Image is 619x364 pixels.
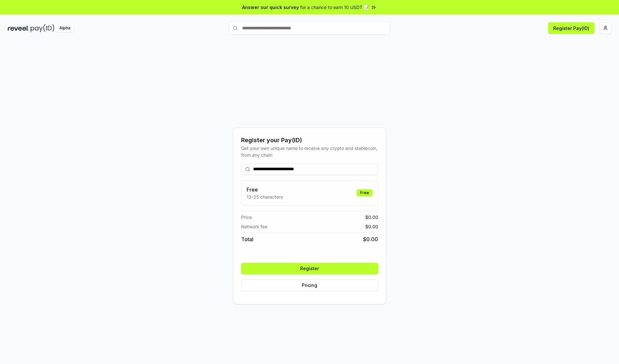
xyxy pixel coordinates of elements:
[56,24,74,32] div: Alpha
[241,235,253,243] span: Total
[8,24,29,32] img: reveel_dark
[548,22,594,34] button: Register Pay(ID)
[241,136,378,145] div: Register your Pay(ID)
[365,214,378,221] span: $ 0.00
[365,223,378,230] span: $ 0.00
[247,186,283,193] h3: Free
[300,4,369,11] span: for a chance to earn 10 USDT 📝
[247,193,283,200] p: 13-25 characters
[241,214,252,221] span: Price
[357,189,373,196] div: Free
[31,24,54,32] img: pay_id
[242,4,299,11] span: Answer our quick survey
[241,280,378,291] button: Pricing
[363,235,378,243] span: $ 0.00
[241,145,378,158] div: Get your own unique name to receive any crypto and stablecoin, from any chain
[241,223,267,230] span: Network fee
[241,263,378,274] button: Register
